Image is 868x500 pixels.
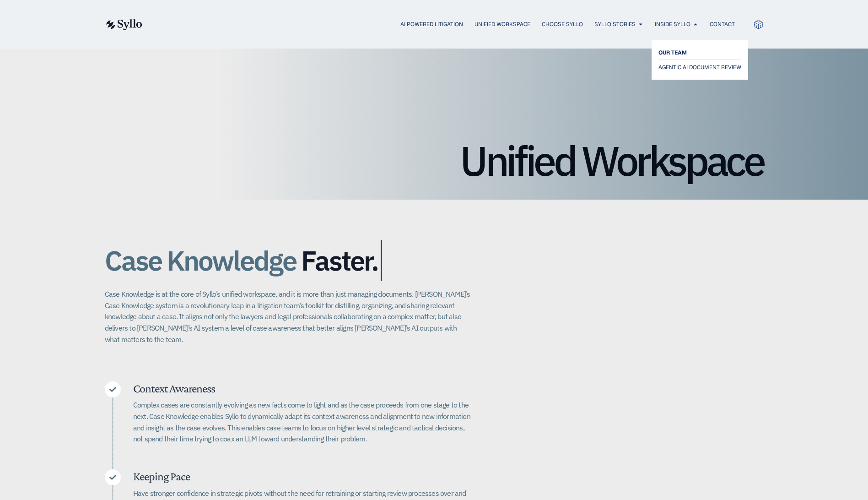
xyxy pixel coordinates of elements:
[474,20,530,28] a: Unified Workspace
[594,20,636,28] a: Syllo Stories
[658,47,687,58] span: OUR TEAM
[133,399,471,445] p: Complex cases are constantly evolving as new facts come to light and as the case proceeds from on...
[133,469,471,484] h5: Keeping Pace
[658,62,741,73] a: AGENTIC AI DOCUMENT REVIEW
[105,288,471,345] p: Case Knowledge is at the core of Syllo’s unified workspace, and it is more than just managing doc...
[542,20,583,28] a: Choose Syllo
[161,20,735,29] nav: Menu
[655,20,690,28] a: Inside Syllo
[105,19,142,30] img: syllo
[105,240,296,281] span: Case Knowledge
[133,381,471,396] h5: Context Awareness
[301,245,378,276] span: Faster.
[658,47,741,58] a: OUR TEAM
[161,20,735,29] div: Menu Toggle
[105,140,764,181] h1: Unified Workspace
[710,20,735,28] a: Contact
[400,20,463,28] a: AI Powered Litigation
